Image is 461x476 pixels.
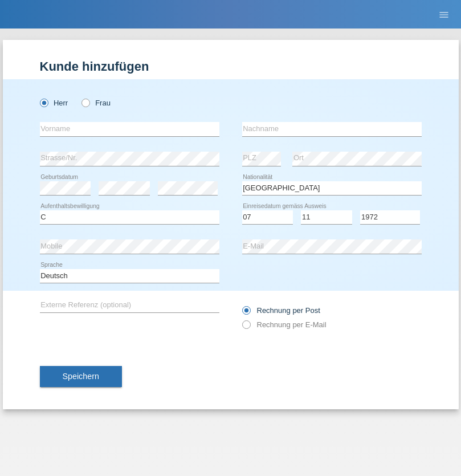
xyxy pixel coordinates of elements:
input: Frau [81,99,89,106]
button: Speichern [40,366,122,388]
input: Rechnung per Post [242,306,250,320]
label: Rechnung per E-Mail [242,320,327,329]
a: menu [433,11,455,18]
label: Herr [40,99,68,107]
input: Rechnung per E-Mail [242,320,250,335]
h1: Kunde hinzufügen [40,59,422,74]
label: Frau [81,99,111,107]
input: Herr [40,99,47,106]
label: Rechnung per Post [242,306,320,315]
i: menu [438,9,450,21]
span: Speichern [63,372,99,381]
